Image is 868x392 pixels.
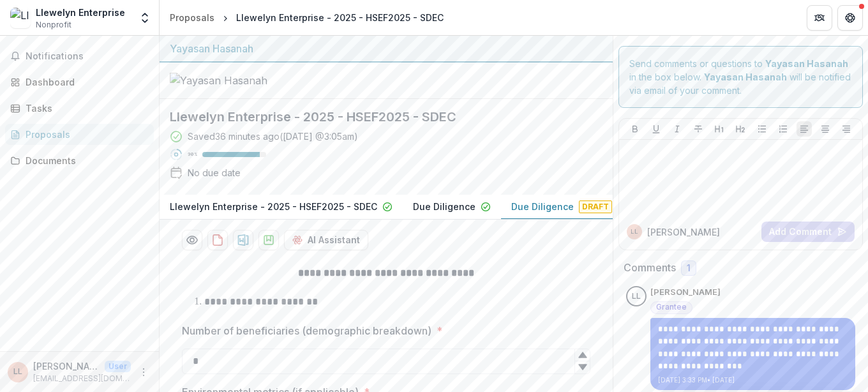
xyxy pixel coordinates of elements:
[627,121,643,137] button: Bold
[618,46,863,108] div: Send comments or questions to in the box below. will be notified via email of your comment.
[188,130,358,143] div: Saved 36 minutes ago ( [DATE] @ 3:05am )
[26,75,144,89] div: Dashboard
[165,8,449,27] nav: breadcrumb
[704,72,787,82] strong: Yayasan Hasanah
[105,361,131,372] p: User
[36,19,71,31] span: Nonprofit
[136,365,151,380] button: More
[258,230,279,250] button: download-proposal
[284,230,368,250] button: AI Assistant
[797,121,812,137] button: Align Left
[648,121,664,137] button: Underline
[36,6,125,19] div: Llewelyn Enterprise
[5,124,154,145] a: Proposals
[182,230,202,250] button: Preview 0f5db970-38ed-40f1-a57a-780d9b39d9ae-2.pdf
[691,121,706,137] button: Strike
[188,166,241,179] div: No due date
[761,222,855,242] button: Add Comment
[236,11,444,24] div: Llewelyn Enterprise - 2025 - HSEF2025 - SDEC
[26,102,144,115] div: Tasks
[136,5,154,31] button: Open entity switcher
[658,375,848,385] p: [DATE] 3:33 PM • [DATE]
[733,121,748,137] button: Heading 2
[10,8,31,28] img: Llewelyn Enterprise
[170,73,297,88] img: Yayasan Hasanah
[182,323,431,338] p: Number of beneficiaries (demographic breakdown)
[650,286,721,299] p: [PERSON_NAME]
[765,58,848,69] strong: Yayasan Hasanah
[511,200,574,213] p: Due Diligence
[165,8,220,27] a: Proposals
[5,150,154,171] a: Documents
[632,292,641,301] div: Llewelyn Lipi
[33,359,100,373] p: [PERSON_NAME]
[170,41,602,56] div: Yayasan Hasanah
[670,121,685,137] button: Italicize
[837,5,863,31] button: Get Help
[775,121,791,137] button: Ordered List
[188,150,197,159] p: 90 %
[712,121,727,137] button: Heading 1
[687,263,691,274] span: 1
[656,303,687,312] span: Grantee
[413,200,475,213] p: Due Diligence
[5,72,154,93] a: Dashboard
[170,200,377,213] p: Llewelyn Enterprise - 2025 - HSEF2025 - SDEC
[647,225,720,239] p: [PERSON_NAME]
[754,121,770,137] button: Bullet List
[13,368,22,376] div: Llewelyn Lipi
[33,373,131,384] p: [EMAIL_ADDRESS][DOMAIN_NAME]
[839,121,854,137] button: Align Right
[5,46,154,66] button: Notifications
[170,109,582,124] h2: Llewelyn Enterprise - 2025 - HSEF2025 - SDEC
[5,98,154,119] a: Tasks
[170,11,214,24] div: Proposals
[26,154,144,167] div: Documents
[26,51,149,62] span: Notifications
[207,230,228,250] button: download-proposal
[631,229,638,235] div: Llewelyn Lipi
[818,121,833,137] button: Align Center
[579,200,612,213] span: Draft
[233,230,253,250] button: download-proposal
[807,5,832,31] button: Partners
[26,128,144,141] div: Proposals
[624,262,676,274] h2: Comments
